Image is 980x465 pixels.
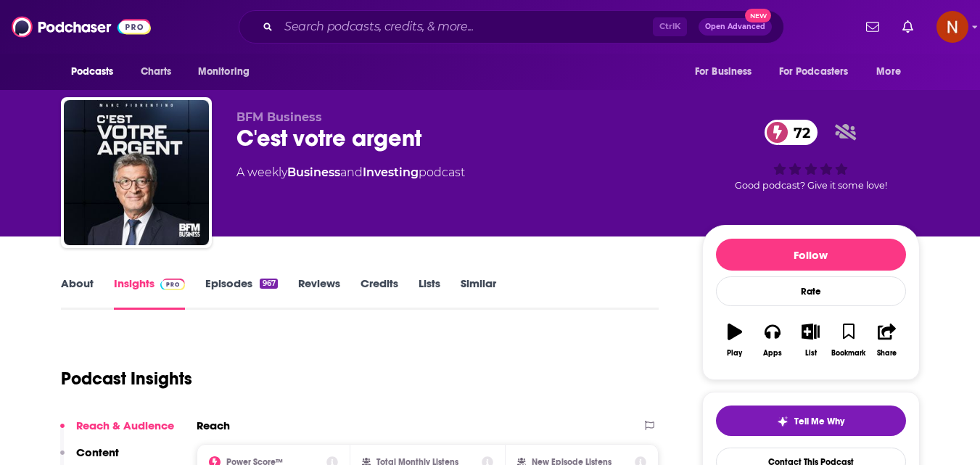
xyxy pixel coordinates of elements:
[260,279,277,289] div: 967
[735,180,887,191] span: Good podcast? Give it some love!
[198,62,250,82] span: Monitoring
[830,314,868,366] button: Bookmark
[64,100,209,245] img: C'est votre argent
[770,58,870,86] button: open menu
[61,58,133,86] button: open menu
[60,419,174,445] button: Reach & Audience
[340,165,363,179] span: and
[685,58,770,86] button: open menu
[236,110,322,124] span: BFM Business
[361,276,398,310] a: Credits
[716,406,906,436] button: tell me why sparkleTell Me Why
[805,349,817,358] div: List
[114,276,186,310] a: InsightsPodchaser Pro
[131,58,181,86] a: Charts
[897,15,919,39] a: Show notifications dropdown
[61,368,192,390] h1: Podcast Insights
[936,11,968,43] img: User Profile
[12,13,151,41] img: Podchaser - Follow, Share and Rate Podcasts
[461,276,496,310] a: Similar
[76,419,174,432] p: Reach & Audience
[727,349,742,358] div: Play
[197,419,230,432] h2: Reach
[866,58,919,86] button: open menu
[876,62,901,82] span: More
[205,276,277,310] a: Episodes967
[363,165,419,179] a: Investing
[236,164,465,181] div: A weekly podcast
[763,349,782,358] div: Apps
[779,120,818,145] span: 72
[716,276,906,306] div: Rate
[279,15,653,38] input: Search podcasts, credits, & more...
[716,239,906,271] button: Follow
[831,349,865,358] div: Bookmark
[71,62,114,82] span: Podcasts
[745,9,771,22] span: New
[702,110,920,200] div: 72Good podcast? Give it some love!
[860,15,885,39] a: Show notifications dropdown
[695,62,752,82] span: For Business
[419,276,440,310] a: Lists
[61,276,94,310] a: About
[653,17,687,36] span: Ctrl K
[76,445,119,459] p: Content
[765,120,818,145] a: 72
[239,10,784,44] div: Search podcasts, credits, & more...
[298,276,340,310] a: Reviews
[877,349,897,358] div: Share
[936,11,968,43] span: Logged in as AdelNBM
[754,314,791,366] button: Apps
[936,11,968,43] button: Show profile menu
[716,314,754,366] button: Play
[791,314,829,366] button: List
[188,58,268,86] button: open menu
[160,279,186,290] img: Podchaser Pro
[141,62,172,82] span: Charts
[868,314,905,366] button: Share
[287,165,340,179] a: Business
[794,416,844,427] span: Tell Me Why
[699,18,772,36] button: Open AdvancedNew
[779,62,849,82] span: For Podcasters
[705,23,765,30] span: Open Advanced
[777,416,788,427] img: tell me why sparkle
